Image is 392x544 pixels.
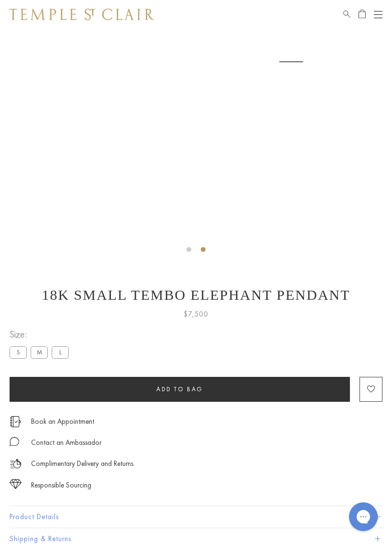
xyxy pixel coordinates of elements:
[10,437,19,446] img: MessageIcon-01_2.svg
[31,437,101,449] div: Contact an Ambassador
[31,346,48,358] label: M
[10,327,73,342] span: Size:
[31,416,94,427] a: Book an Appointment
[52,346,69,358] label: L
[10,346,27,358] label: S
[10,506,382,528] button: Product Details
[31,458,133,470] p: Complimentary Delivery and Returns
[10,479,22,489] img: icon_sourcing.svg
[343,9,350,20] a: Search
[10,9,154,20] img: Temple St. Clair
[156,385,203,393] span: Add to bag
[10,458,22,470] img: icon_delivery.svg
[359,9,366,20] a: Open Shopping Bag
[10,377,350,402] button: Add to bag
[344,499,382,534] iframe: Gorgias live chat messenger
[10,287,382,303] h1: 18K Small Tembo Elephant Pendant
[31,479,91,491] div: Responsible Sourcing
[10,416,21,427] img: icon_appointment.svg
[374,9,382,20] button: Open navigation
[184,308,208,320] span: $7,500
